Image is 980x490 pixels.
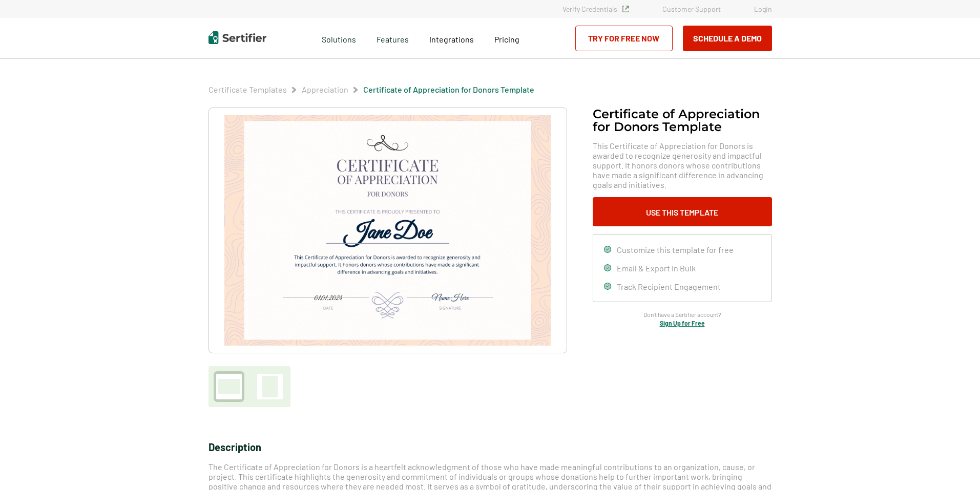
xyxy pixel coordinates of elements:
[593,108,772,133] h1: Certificate of Appreciation for Donors​ Template
[377,32,409,45] span: Features
[562,5,629,13] a: Verify Credentials
[643,310,721,319] span: Don’t have a Sertifier account?
[208,31,266,44] img: Sertifier | Digital Credentialing Platform
[208,84,287,95] span: Certificate Templates
[302,84,348,94] a: Appreciation
[575,26,673,51] a: Try for Free Now
[593,197,772,226] button: Use This Template
[617,245,734,254] span: Customize this template for free
[494,32,519,45] a: Pricing
[617,263,696,273] span: Email & Export in Bulk
[660,319,705,327] a: Sign Up for Free
[622,6,629,12] img: Verified
[208,84,287,94] a: Certificate Templates
[363,84,534,95] span: Certificate of Appreciation for Donors​ Template
[322,32,356,45] span: Solutions
[363,84,534,94] a: Certificate of Appreciation for Donors​ Template
[208,441,261,453] span: Description
[662,5,721,13] a: Customer Support
[224,115,550,346] img: Certificate of Appreciation for Donors​ Template
[208,84,534,95] div: Breadcrumb
[593,141,772,189] span: This Certificate of Appreciation for Donors is awarded to recognize generosity and impactful supp...
[429,34,474,44] span: Integrations
[302,84,348,95] span: Appreciation
[754,5,772,13] a: Login
[617,282,721,291] span: Track Recipient Engagement
[494,34,519,44] span: Pricing
[429,32,474,45] a: Integrations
